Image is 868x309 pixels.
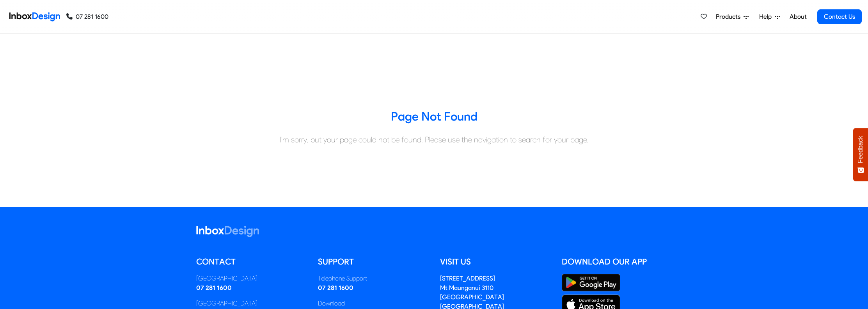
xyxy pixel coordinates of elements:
[562,256,672,268] h5: Download our App
[196,226,259,237] img: logo_inboxdesign_white.svg
[853,128,868,181] button: Feedback - Show survey
[318,284,353,291] a: 07 281 1600
[196,256,307,268] h5: Contact
[318,299,428,308] div: Download
[716,12,744,21] span: Products
[759,12,775,21] span: Help
[440,256,550,268] h5: Visit us
[787,9,809,25] a: About
[196,274,307,283] div: [GEOGRAPHIC_DATA]
[817,9,862,24] a: Contact Us
[190,134,678,146] div: I'm sorry, but your page could not be found. Please use the navigation to search for your page.
[196,284,232,291] a: 07 281 1600
[190,109,678,124] h3: Page Not Found
[196,299,307,308] div: [GEOGRAPHIC_DATA]
[857,136,864,163] span: Feedback
[66,12,108,21] a: 07 281 1600
[318,256,428,268] h5: Support
[318,274,428,283] div: Telephone Support
[713,9,752,25] a: Products
[756,9,783,25] a: Help
[562,274,620,291] img: Google Play Store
